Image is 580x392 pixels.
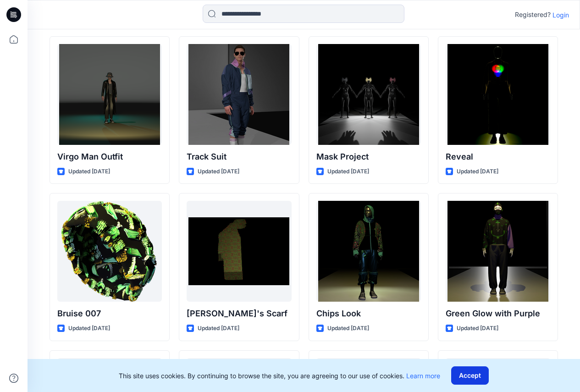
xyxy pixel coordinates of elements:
[187,150,291,163] p: Track Suit
[119,371,440,381] p: This site uses cookies. By continuing to browse the site, you are agreeing to our use of cookies.
[327,324,369,333] p: Updated [DATE]
[515,9,551,20] p: Registered?
[446,44,550,145] a: Reveal
[316,44,421,145] a: Mask Project
[68,167,110,177] p: Updated [DATE]
[316,307,421,320] p: Chips Look
[446,201,550,302] a: Green Glow with Purple
[187,44,291,145] a: Track Suit
[187,307,291,320] p: [PERSON_NAME]'s Scarf
[198,167,239,177] p: Updated [DATE]
[451,366,489,385] button: Accept
[316,150,421,163] p: Mask Project
[57,44,162,145] a: Virgo Man Outfit
[457,167,498,177] p: Updated [DATE]
[327,167,369,177] p: Updated [DATE]
[406,372,440,380] a: Learn more
[57,150,162,163] p: Virgo Man Outfit
[457,324,498,333] p: Updated [DATE]
[57,201,162,302] a: Bruise 007
[198,324,239,333] p: Updated [DATE]
[446,307,550,320] p: Green Glow with Purple
[552,10,569,20] p: Login
[68,324,110,333] p: Updated [DATE]
[187,201,291,302] a: Scarface's Scarf
[446,150,550,163] p: Reveal
[316,201,421,302] a: Chips Look
[57,307,162,320] p: Bruise 007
